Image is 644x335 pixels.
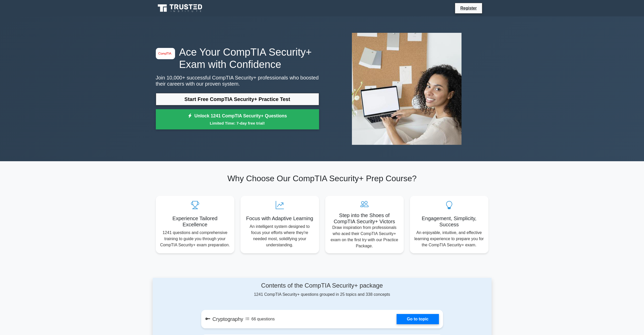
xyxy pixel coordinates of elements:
[414,230,484,248] p: An enjoyable, intuitive, and effective learning experience to prepare you for the CompTIA Securit...
[160,215,230,228] h5: Experience Tailored Excellence
[414,215,484,228] h5: Engagement, Simplicity, Success
[329,225,400,249] p: Draw inspiration from professionals who aced their CompTIA Security+ exam on the first try with o...
[245,224,315,248] p: An intelligent system designed to focus your efforts where they're needed most, solidifying your ...
[201,282,443,298] div: 1241 CompTIA Security+ questions grouped in 25 topics and 338 concepts
[457,5,480,11] a: Register
[162,120,313,126] small: Limited Time: 7-day free trial!
[245,215,315,221] h5: Focus with Adaptive Learning
[397,314,439,324] a: Go to topic
[156,75,319,87] p: Join 10,000+ successful CompTIA Security+ professionals who boosted their careers with our proven...
[160,230,230,248] p: 1241 questions and comprehensive training to guide you through your CompTIA Security+ exam prepar...
[156,174,488,183] h2: Why Choose Our CompTIA Security+ Prep Course?
[156,93,319,105] a: Start Free CompTIA Security+ Practice Test
[329,212,400,225] h5: Step into the Shoes of CompTIA Security+ Victors
[156,46,319,70] h1: Ace Your CompTIA Security+ Exam with Confidence
[201,282,443,289] h4: Contents of the CompTIA Security+ package
[156,109,319,130] a: Unlock 1241 CompTIA Security+ QuestionsLimited Time: 7-day free trial!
